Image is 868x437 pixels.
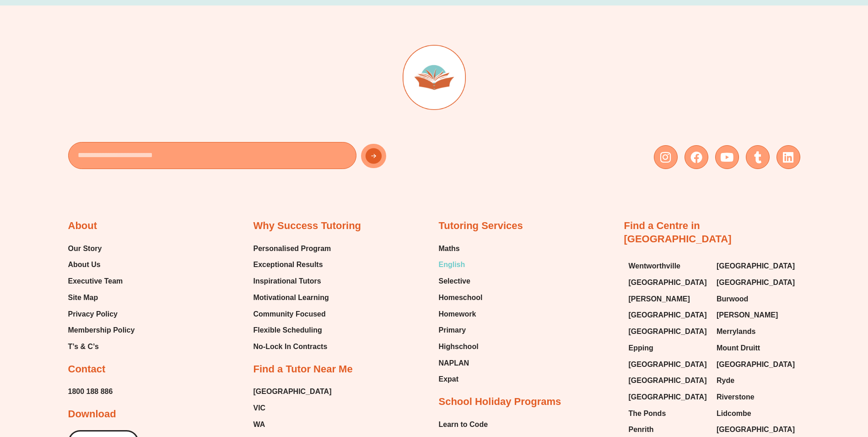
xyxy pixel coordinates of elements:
[629,259,681,273] span: Wentworthville
[253,418,332,432] a: WA
[253,401,266,415] span: VIC
[68,363,106,376] h2: Contact
[253,385,332,399] a: [GEOGRAPHIC_DATA]
[439,307,483,321] a: Homework
[253,274,321,288] span: Inspirational Tutors
[439,340,483,354] a: Highschool
[717,276,796,290] a: [GEOGRAPHIC_DATA]
[629,407,708,421] a: The Ponds
[439,242,460,256] span: Maths
[253,258,323,272] span: Exceptional Results
[68,323,135,337] a: Membership Policy
[629,325,708,339] a: [GEOGRAPHIC_DATA]
[439,274,470,288] span: Selective
[629,259,708,273] a: Wentworthville
[68,291,98,305] span: Site Map
[253,307,331,321] a: Community Focused
[439,372,483,386] a: Expat
[439,274,483,288] a: Selective
[253,363,353,376] h2: Find a Tutor Near Me
[68,242,135,256] a: Our Story
[629,390,708,404] a: [GEOGRAPHIC_DATA]
[629,390,707,404] span: [GEOGRAPHIC_DATA]
[629,341,708,355] a: Epping
[717,259,795,273] span: [GEOGRAPHIC_DATA]
[624,220,732,245] a: Find a Centre in [GEOGRAPHIC_DATA]
[629,276,708,290] a: [GEOGRAPHIC_DATA]
[629,423,708,437] a: Penrith
[439,219,523,233] h2: Tutoring Services
[68,307,118,321] span: Privacy Policy
[68,258,135,272] a: About Us
[439,356,483,370] a: NAPLAN
[629,308,707,322] span: [GEOGRAPHIC_DATA]
[68,291,135,305] a: Site Map
[253,340,328,354] span: No-Lock In Contracts
[717,276,795,290] span: [GEOGRAPHIC_DATA]
[68,274,135,288] a: Executive Team
[68,274,123,288] span: Executive Team
[253,418,265,432] span: WA
[253,291,331,305] a: Motivational Learning
[439,395,561,409] h2: School Holiday Programs
[439,258,483,272] a: English
[253,323,322,337] span: Flexible Scheduling
[253,340,331,354] a: No-Lock In Contracts
[629,292,708,306] a: [PERSON_NAME]
[68,340,99,354] span: T’s & C’s
[68,408,116,421] h2: Download
[629,374,708,388] a: [GEOGRAPHIC_DATA]
[439,323,483,337] a: Primary
[439,418,488,432] span: Learn to Code
[717,292,748,306] span: Burwood
[68,242,102,256] span: Our Story
[629,423,654,437] span: Penrith
[68,307,135,321] a: Privacy Policy
[629,374,707,388] span: [GEOGRAPHIC_DATA]
[68,258,101,272] span: About Us
[253,323,331,337] a: Flexible Scheduling
[253,307,326,321] span: Community Focused
[716,333,868,437] iframe: Chat Widget
[717,259,796,273] a: [GEOGRAPHIC_DATA]
[439,418,496,432] a: Learn to Code
[717,292,796,306] a: Burwood
[68,142,430,174] form: New Form
[629,292,690,306] span: [PERSON_NAME]
[439,340,479,354] span: Highschool
[629,358,708,371] a: [GEOGRAPHIC_DATA]
[717,308,778,322] span: [PERSON_NAME]
[253,274,331,288] a: Inspirational Tutors
[68,340,135,354] a: T’s & C’s
[68,385,113,399] a: 1800 188 886
[717,325,796,339] a: Merrylands
[717,308,796,322] a: [PERSON_NAME]
[439,323,466,337] span: Primary
[68,219,97,233] h2: About
[439,307,476,321] span: Homework
[629,341,653,355] span: Epping
[629,276,707,290] span: [GEOGRAPHIC_DATA]
[253,242,331,256] a: Personalised Program
[439,258,465,272] span: English
[629,308,708,322] a: [GEOGRAPHIC_DATA]
[253,258,331,272] a: Exceptional Results
[439,291,483,305] a: Homeschool
[629,325,707,339] span: [GEOGRAPHIC_DATA]
[439,356,469,370] span: NAPLAN
[253,401,332,415] a: VIC
[253,291,329,305] span: Motivational Learning
[629,407,666,421] span: The Ponds
[439,242,483,256] a: Maths
[253,219,361,233] h2: Why Success Tutoring
[629,358,707,371] span: [GEOGRAPHIC_DATA]
[717,325,755,339] span: Merrylands
[439,372,459,386] span: Expat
